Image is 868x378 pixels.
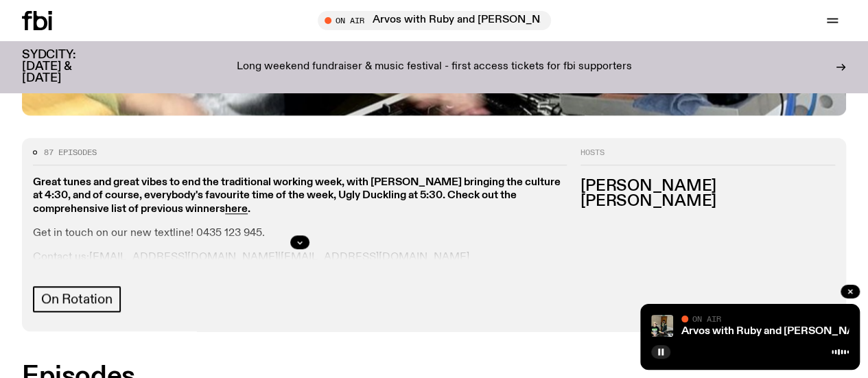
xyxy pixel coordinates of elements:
[225,204,248,215] a: here
[318,11,551,30] button: On AirArvos with Ruby and [PERSON_NAME]
[44,149,97,156] span: 87 episodes
[580,149,835,165] h2: Hosts
[580,194,835,209] h3: [PERSON_NAME]
[41,292,113,307] span: On Rotation
[22,49,110,84] h3: SYDCITY: [DATE] & [DATE]
[33,177,561,214] strong: Great tunes and great vibes to end the traditional working week, with [PERSON_NAME] bringing the ...
[580,179,835,194] h3: [PERSON_NAME]
[237,61,632,73] p: Long weekend fundraiser & music festival - first access tickets for fbi supporters
[692,314,721,323] span: On Air
[248,204,250,215] strong: .
[33,286,121,312] a: On Rotation
[651,315,673,337] img: Ruby wears a Collarbones t shirt and pretends to play the DJ decks, Al sings into a pringles can....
